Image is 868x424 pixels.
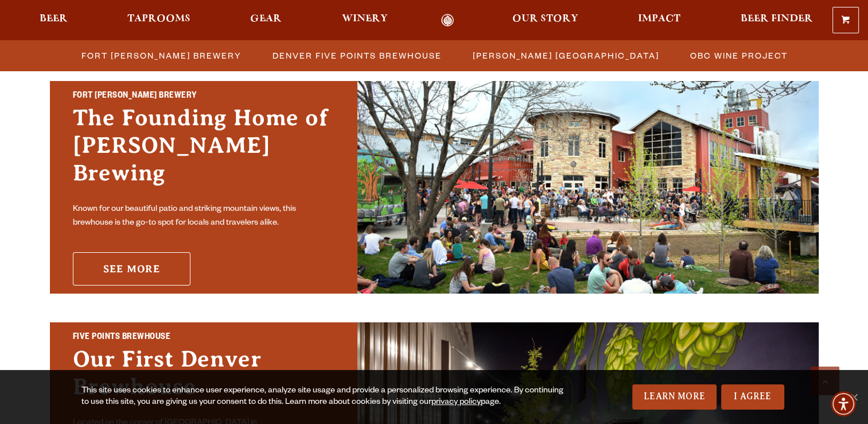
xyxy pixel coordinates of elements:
a: Gear [243,14,289,27]
span: OBC Wine Project [690,47,788,64]
span: Taprooms [127,14,190,24]
a: Denver Five Points Brewhouse [266,47,447,64]
span: Fort [PERSON_NAME] Brewery [81,47,242,64]
span: Denver Five Points Brewhouse [273,47,442,64]
a: I Agree [721,384,784,410]
div: This site uses cookies to enhance user experience, analyze site usage and provide a personalized ... [81,386,568,408]
h2: Five Points Brewhouse [73,330,334,345]
span: Winery [342,14,388,24]
span: Gear [250,14,282,24]
a: Beer [32,14,75,27]
a: Fort [PERSON_NAME] Brewery [75,47,247,64]
p: Known for our beautiful patio and striking mountain views, this brewhouse is the go-to spot for l... [73,203,334,230]
a: See More [73,252,190,286]
a: Impact [630,14,688,27]
span: Beer [40,14,68,24]
span: Beer Finder [740,14,812,24]
span: [PERSON_NAME] [GEOGRAPHIC_DATA] [473,47,659,64]
span: Impact [638,14,680,24]
span: Our Story [512,14,578,24]
h3: Our First Denver Brewhouse [73,345,334,412]
img: Fort Collins Brewery & Taproom' [357,81,819,294]
h3: The Founding Home of [PERSON_NAME] Brewing [73,104,334,198]
a: Winery [334,14,395,27]
a: Our Story [505,14,586,27]
a: Learn More [632,384,717,410]
a: OBC Wine Project [683,47,793,64]
a: Scroll to top [811,367,839,395]
a: Odell Home [426,14,469,27]
h2: Fort [PERSON_NAME] Brewery [73,89,334,104]
div: Accessibility Menu [831,391,856,417]
a: [PERSON_NAME] [GEOGRAPHIC_DATA] [466,47,665,64]
a: Taprooms [120,14,198,27]
a: Beer Finder [733,14,820,27]
a: privacy policy [431,398,481,407]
